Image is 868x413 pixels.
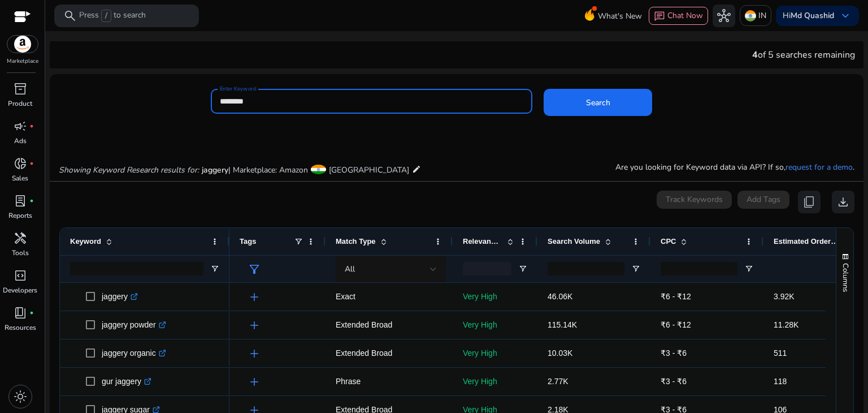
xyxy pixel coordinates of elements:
[463,285,527,308] p: Very High
[29,199,34,203] span: fiber_manual_record
[518,264,527,273] button: Open Filter Menu
[774,292,795,301] span: 3.92K
[8,210,32,221] p: Reports
[758,6,766,25] p: IN
[586,97,610,109] span: Search
[79,10,146,22] p: Press to search
[717,9,731,23] span: hub
[463,342,527,365] p: Very High
[548,377,568,386] span: 2.77K
[220,85,256,93] mat-label: Enter Keyword
[59,165,199,175] i: Showing Keyword Research results for:
[202,165,228,175] span: jaggery
[785,162,853,173] a: request for a demo
[14,390,27,403] span: light_mode
[228,165,308,175] span: | Marketplace: Amazon
[774,349,787,358] span: 511
[336,370,442,393] p: Phrase
[29,311,34,315] span: fiber_manual_record
[14,82,27,96] span: inventory_2
[8,98,32,109] p: Product
[774,320,798,329] span: 11.28K
[29,124,34,128] span: fiber_manual_record
[336,285,442,308] p: Exact
[7,57,38,66] p: Marketplace
[14,119,27,133] span: campaign
[3,285,37,295] p: Developers
[329,165,409,175] span: [GEOGRAPHIC_DATA]
[240,237,256,246] span: Tags
[463,313,527,337] p: Very High
[248,290,261,304] span: add
[836,195,850,209] span: download
[102,342,166,365] p: jaggery organic
[336,313,442,337] p: Extended Broad
[840,263,850,292] span: Columns
[774,237,841,246] span: Estimated Orders/Month
[12,248,29,258] p: Tools
[661,377,687,386] span: ₹3 - ₹6
[102,313,166,337] p: jaggery powder
[661,320,691,329] span: ₹6 - ₹12
[598,6,642,26] span: What's New
[345,264,355,274] span: All
[248,375,261,389] span: add
[63,9,77,23] span: search
[654,11,665,22] span: chat
[631,264,640,273] button: Open Filter Menu
[544,89,652,116] button: Search
[29,161,34,166] span: fiber_manual_record
[661,262,737,276] input: CPC Filter Input
[14,231,27,245] span: handyman
[14,306,27,320] span: book_4
[548,292,572,301] span: 46.06K
[463,237,502,246] span: Relevance Score
[752,49,758,61] span: 4
[70,262,203,276] input: Keyword Filter Input
[412,162,421,176] mat-icon: edit
[14,157,27,170] span: donut_small
[101,10,111,22] span: /
[783,12,834,20] p: Hi
[752,48,855,62] div: of 5 searches remaining
[832,191,854,213] button: download
[649,7,708,25] button: chatChat Now
[102,370,151,393] p: gur jaggery
[336,342,442,365] p: Extended Broad
[548,237,600,246] span: Search Volume
[615,161,854,173] p: Are you looking for Keyword data via API? If so, .
[548,262,624,276] input: Search Volume Filter Input
[661,292,691,301] span: ₹6 - ₹12
[791,10,834,21] b: Md Quashid
[248,319,261,332] span: add
[744,264,753,273] button: Open Filter Menu
[14,194,27,208] span: lab_profile
[661,237,676,246] span: CPC
[713,5,735,27] button: hub
[463,370,527,393] p: Very High
[839,9,852,23] span: keyboard_arrow_down
[210,264,219,273] button: Open Filter Menu
[661,349,687,358] span: ₹3 - ₹6
[774,377,787,386] span: 118
[5,322,36,333] p: Resources
[336,237,376,246] span: Match Type
[248,263,261,276] span: filter_alt
[548,320,577,329] span: 115.14K
[667,10,703,21] span: Chat Now
[548,349,572,358] span: 10.03K
[70,237,101,246] span: Keyword
[248,347,261,360] span: add
[7,36,38,53] img: amazon.svg
[12,173,28,183] p: Sales
[745,10,756,21] img: in.svg
[102,285,138,308] p: jaggery
[14,136,27,146] p: Ads
[14,269,27,282] span: code_blocks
